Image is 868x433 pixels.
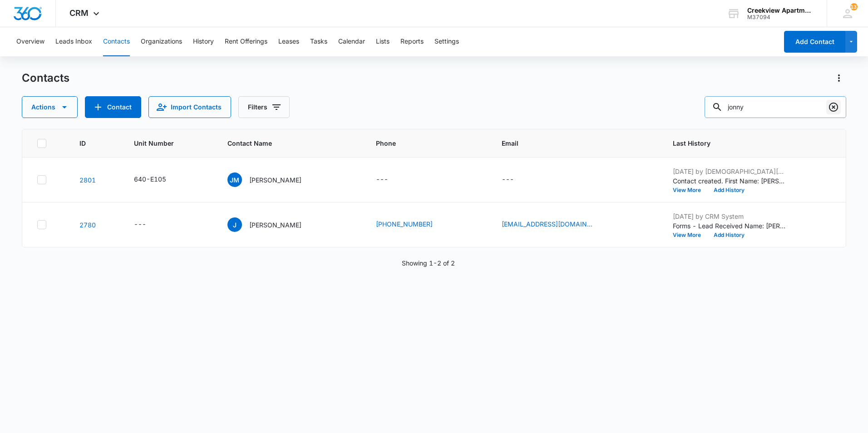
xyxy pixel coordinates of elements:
[673,176,786,186] p: Contact created. First Name: [PERSON_NAME] Last Name: [PERSON_NAME] Source: Default Status(es): N...
[16,27,44,56] button: Overview
[79,176,96,184] a: Navigate to contact details page for Jonny Moreno
[747,14,814,20] div: account id
[376,219,433,229] a: [PHONE_NUMBER]
[673,167,786,176] p: [DATE] by [DEMOGRAPHIC_DATA][PERSON_NAME]
[832,71,846,85] button: Actions
[225,27,267,56] button: Rent Offerings
[850,3,858,10] div: notifications count
[249,220,301,230] p: [PERSON_NAME]
[22,96,78,118] button: Actions
[227,217,242,232] span: J
[79,221,96,229] a: Navigate to contact details page for Jonny
[434,27,459,56] button: Settings
[707,187,751,193] button: Add History
[850,3,858,10] span: 137
[673,187,707,193] button: View More
[148,96,231,118] button: Import Contacts
[784,31,845,53] button: Add Contact
[79,138,99,148] span: ID
[238,96,290,118] button: Filters
[376,174,404,185] div: Phone - - Select to Edit Field
[402,258,455,268] p: Showing 1-2 of 2
[705,96,846,118] input: Search Contacts
[69,8,89,18] span: CRM
[376,138,467,148] span: Phone
[134,219,146,230] div: ---
[376,27,390,56] button: Lists
[707,232,751,238] button: Add History
[826,100,841,114] button: Clear
[502,174,530,185] div: Email - - Select to Edit Field
[400,27,424,56] button: Reports
[376,219,449,230] div: Phone - (720) 755-8488 - Select to Edit Field
[134,174,182,185] div: Unit Number - 640-E105 - Select to Edit Field
[673,221,786,231] p: Forms - Lead Received Name: [PERSON_NAME] Email: [EMAIL_ADDRESS][DOMAIN_NAME] Phone: [PHONE_NUMBE...
[134,138,205,148] span: Unit Number
[134,219,163,230] div: Unit Number - - Select to Edit Field
[134,174,166,184] div: 640-E105
[673,232,707,238] button: View More
[278,27,299,56] button: Leases
[673,212,786,221] p: [DATE] by CRM System
[227,217,318,232] div: Contact Name - Jonny - Select to Edit Field
[338,27,365,56] button: Calendar
[227,172,242,187] span: JM
[502,219,609,230] div: Email - j0nny_B@outlook.com - Select to Edit Field
[22,71,69,85] h1: Contacts
[502,219,592,229] a: [EMAIL_ADDRESS][DOMAIN_NAME]
[673,138,819,148] span: Last History
[747,7,814,14] div: account name
[193,27,214,56] button: History
[249,175,301,185] p: [PERSON_NAME]
[85,96,141,118] button: Add Contact
[310,27,327,56] button: Tasks
[502,174,514,185] div: ---
[141,27,182,56] button: Organizations
[227,172,318,187] div: Contact Name - Jonny Moreno - Select to Edit Field
[55,27,92,56] button: Leads Inbox
[376,174,388,185] div: ---
[502,138,637,148] span: Email
[103,27,130,56] button: Contacts
[227,138,341,148] span: Contact Name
